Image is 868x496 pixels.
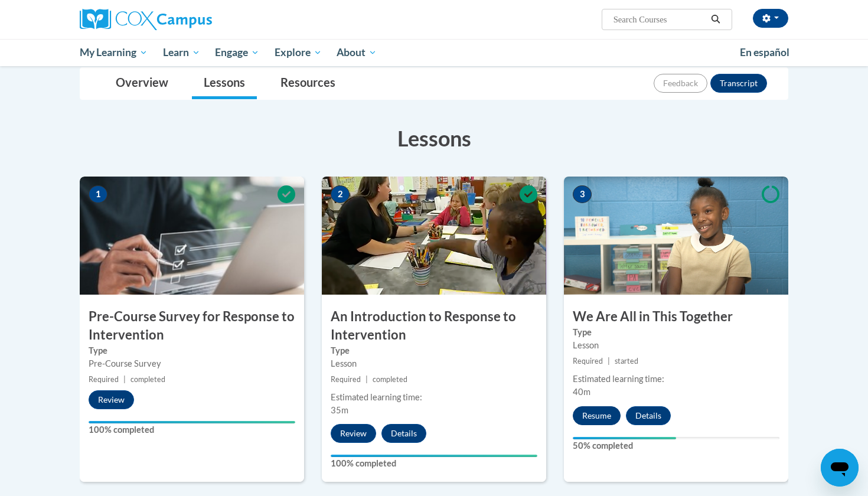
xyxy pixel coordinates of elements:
[331,375,361,384] span: Required
[80,308,304,344] h3: Pre-Course Survey for Response to Intervention
[62,39,806,66] div: Main menu
[104,68,180,99] a: Overview
[163,45,200,60] span: Learn
[267,39,329,66] a: Explore
[573,406,621,425] button: Resume
[626,406,671,425] button: Details
[707,12,725,27] button: Search
[710,74,767,93] button: Transcript
[123,375,126,384] span: |
[337,45,377,60] span: About
[573,326,779,339] label: Type
[89,423,295,436] label: 100% completed
[821,449,859,487] iframe: Button to launch messaging window
[72,39,155,66] a: My Learning
[331,185,350,203] span: 2
[573,437,676,439] div: Your progress
[80,123,788,153] h3: Lessons
[654,74,707,93] button: Feedback
[275,45,322,60] span: Explore
[207,39,267,66] a: Engage
[155,39,208,66] a: Learn
[329,39,385,66] a: About
[89,344,295,357] label: Type
[192,68,257,99] a: Lessons
[89,357,295,370] div: Pre-Course Survey
[89,185,107,203] span: 1
[331,457,537,470] label: 100% completed
[740,46,789,58] span: En español
[269,68,347,99] a: Resources
[573,185,592,203] span: 3
[366,375,368,384] span: |
[322,177,546,295] img: Course Image
[331,455,537,457] div: Your progress
[80,177,304,295] img: Course Image
[564,177,788,295] img: Course Image
[89,375,119,384] span: Required
[331,405,348,415] span: 35m
[322,308,546,344] h3: An Introduction to Response to Intervention
[89,421,295,423] div: Your progress
[612,12,707,27] input: Search Courses
[373,375,407,384] span: completed
[89,390,134,409] button: Review
[381,424,426,443] button: Details
[573,339,779,352] div: Lesson
[331,424,376,443] button: Review
[753,9,788,28] button: Account Settings
[608,357,610,366] span: |
[80,45,148,60] span: My Learning
[331,344,537,357] label: Type
[573,387,590,397] span: 40m
[573,439,779,452] label: 50% completed
[331,391,537,404] div: Estimated learning time:
[80,9,304,30] a: Cox Campus
[573,357,603,366] span: Required
[130,375,165,384] span: completed
[331,357,537,370] div: Lesson
[732,40,797,65] a: En español
[80,9,212,30] img: Cox Campus
[573,373,779,386] div: Estimated learning time:
[615,357,638,366] span: started
[564,308,788,326] h3: We Are All in This Together
[215,45,259,60] span: Engage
